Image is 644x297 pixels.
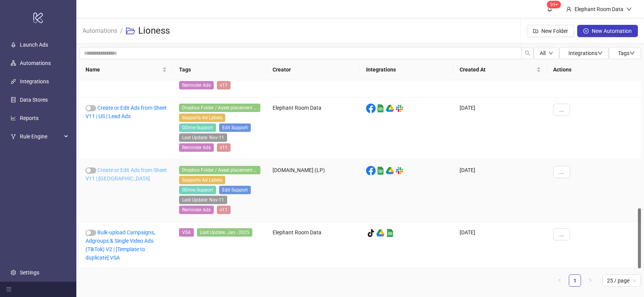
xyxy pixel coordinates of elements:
[547,1,561,8] sup: 1529
[79,59,173,80] th: Name
[266,160,360,222] div: [DOMAIN_NAME] (LP)
[179,206,214,214] span: Reminder Ads
[179,196,227,204] span: Last Update: Nov-11
[540,50,546,56] span: All
[81,26,119,34] a: Automations
[541,28,568,34] span: New Folder
[179,104,260,112] span: Dropbox Folder / Asset placement detection
[554,274,566,287] button: left
[454,160,547,222] div: [DATE]
[553,166,570,178] button: ...
[266,222,360,268] div: Elephant Room Data
[597,50,603,56] span: down
[179,186,216,194] span: GDrive Support
[173,59,266,80] th: Tags
[219,123,251,132] span: Edit Support
[609,47,641,59] button: Tagsdown
[629,50,635,56] span: down
[577,25,638,37] button: New Automation
[126,26,135,36] span: folder-open
[568,50,603,56] span: Integrations
[626,6,632,12] span: down
[454,97,547,160] div: [DATE]
[20,115,39,121] a: Reports
[179,166,260,174] span: Dropbox Folder / Asset placement detection
[554,274,566,287] li: Previous Page
[549,51,553,55] span: down
[179,176,225,184] span: Supports Ad Labels
[20,129,62,144] span: Rule Engine
[219,186,251,194] span: Edit Support
[583,28,589,34] span: plus-circle
[569,275,581,286] a: 1
[454,59,547,80] th: Created At
[525,50,530,56] span: search
[618,50,635,56] span: Tags
[547,6,552,11] span: bell
[179,114,225,122] span: Supports Ad Labels
[533,28,538,34] span: folder-add
[360,59,454,80] th: Integrations
[559,169,564,175] span: ...
[266,97,360,160] div: Elephant Room Data
[11,134,16,139] span: fork
[197,228,252,237] span: Last Update: Jan - 2025
[179,143,214,152] span: Reminder Ads
[217,206,231,214] span: v11
[602,274,641,287] div: Page Size
[217,143,231,152] span: v11
[86,105,167,119] a: Create or Edit Ads from Sheet V11 | US | Lead Ads
[534,47,559,59] button: Alldown
[607,275,636,286] span: 25 / page
[553,104,570,116] button: ...
[20,269,39,276] a: Settings
[86,167,167,182] a: Create or Edit Ads from Sheet V11 | [GEOGRAPHIC_DATA]
[86,65,161,74] span: Name
[559,231,564,237] span: ...
[559,47,609,59] button: Integrationsdown
[547,59,641,80] th: Actions
[571,5,626,13] div: Elephant Room Data
[566,6,571,12] span: user
[217,81,231,89] span: v11
[179,81,214,89] span: Reminder Ads
[527,25,574,37] button: New Folder
[559,107,564,113] span: ...
[20,78,49,84] a: Integrations
[20,97,48,103] a: Data Stores
[592,28,632,34] span: New Automation
[138,25,170,37] h3: Lioness
[20,60,51,66] a: Automations
[20,42,48,48] a: Launch Ads
[553,228,570,240] button: ...
[179,133,227,142] span: Last Update: Nov-11
[557,278,562,282] span: left
[584,274,596,287] li: Next Page
[588,278,592,282] span: right
[266,59,360,80] th: Creator
[584,274,596,287] button: right
[179,228,194,237] span: VSA
[6,287,11,292] span: menu-fold
[120,19,123,43] li: /
[179,123,216,132] span: GDrive Support
[86,229,155,261] a: Bulk-upload Campaigns, Adgroups & Single Video Ads (TikTok) V2 | [Template to duplicate] VSA
[454,222,547,268] div: [DATE]
[460,65,535,74] span: Created At
[569,274,581,287] li: 1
